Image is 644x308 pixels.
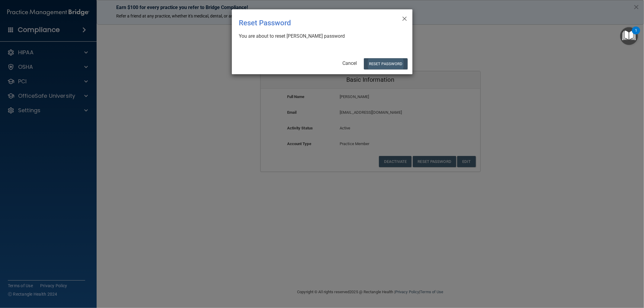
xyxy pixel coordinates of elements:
[239,33,400,40] div: You are about to reset [PERSON_NAME] password
[364,58,407,69] button: Reset Password
[620,27,638,45] button: Open Resource Center, 1 new notification
[402,12,407,24] span: ×
[239,14,380,32] div: Reset Password
[635,30,637,38] div: 1
[342,60,357,66] a: Cancel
